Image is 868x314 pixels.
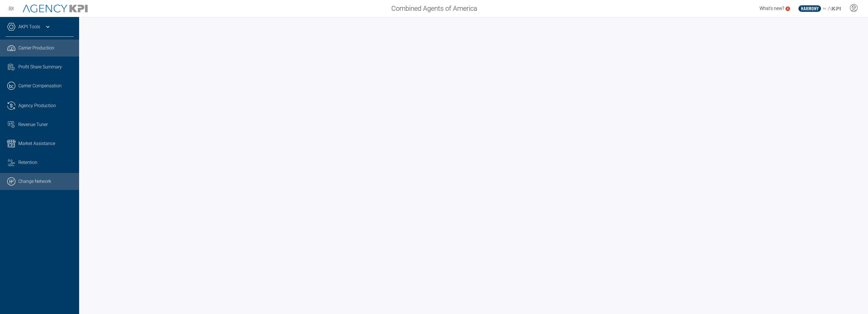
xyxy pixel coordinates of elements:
a: 5 [785,7,790,11]
span: Revenue Tuner [18,121,48,128]
span: Market Assistance [18,140,55,147]
span: Carrier Compensation [18,83,62,89]
span: Combined Agents of America [391,3,477,14]
span: What's new? [759,6,784,11]
text: 5 [787,7,789,10]
span: Carrier Production [18,45,54,51]
span: Profit Share Summary [18,64,62,70]
div: Retention [18,159,73,166]
img: AgencyKPI [23,5,88,13]
span: Agency Production [18,102,56,109]
a: AKPI Tools [18,23,40,30]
